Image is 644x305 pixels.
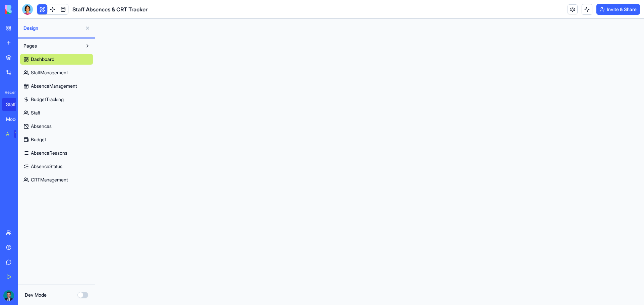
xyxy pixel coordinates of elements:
[31,176,68,183] span: CRTManagement
[23,25,82,31] span: Design
[6,131,9,137] div: AI Logo Generator
[31,96,64,103] span: BudgetTracking
[31,69,68,76] span: StaffManagement
[2,127,29,141] a: AI Logo GeneratorTRY
[23,43,37,49] span: Pages
[14,130,25,138] div: TRY
[25,292,47,298] label: Dev Mode
[20,41,82,51] button: Pages
[596,4,640,15] button: Invite & Share
[31,56,54,63] span: Dashboard
[20,134,93,145] a: Budget
[2,112,29,126] a: Modern Team Project Planner
[20,81,93,91] a: AbsenceManagement
[20,54,93,65] a: Dashboard
[31,163,62,170] span: AbsenceStatus
[31,136,46,143] span: Budget
[3,290,14,301] img: ACg8ocIWlyrQpyC9rYw-i5p2BYllzGazdWR06BEnwygcaoTbuhncZJth=s96-c
[31,123,52,130] span: Absences
[20,107,93,118] a: Staff
[2,98,29,111] a: Staff Absences & CRT Tracker
[20,67,93,78] a: StaffManagement
[2,90,16,95] span: Recent
[31,83,77,89] span: AbsenceManagement
[20,161,93,172] a: AbsenceStatus
[72,5,148,13] span: Staff Absences & CRT Tracker
[20,174,93,185] a: CRTManagement
[5,5,46,14] img: logo
[20,148,93,158] a: AbsenceReasons
[20,121,93,132] a: Absences
[20,94,93,105] a: BudgetTracking
[31,150,67,156] span: AbsenceReasons
[31,109,40,116] span: Staff
[6,101,25,108] div: Staff Absences & CRT Tracker
[6,116,25,123] div: Modern Team Project Planner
